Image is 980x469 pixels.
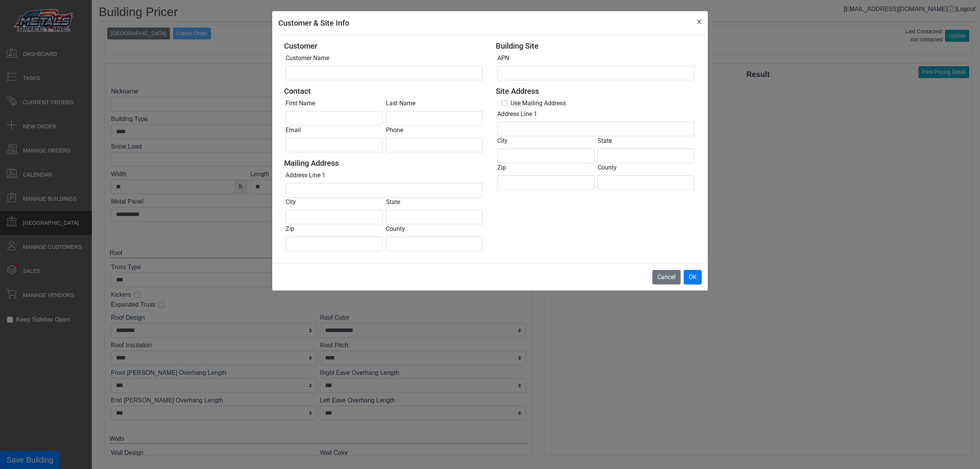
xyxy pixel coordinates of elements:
[497,163,506,172] label: Zip
[691,11,708,33] button: Close
[496,87,696,96] h5: Site Address
[497,136,508,145] label: City
[497,109,537,119] label: Address Line 1
[286,224,294,234] label: Zip
[652,270,681,284] button: Cancel
[284,159,484,168] h5: Mailing Address
[286,99,315,108] label: First Name
[598,136,612,145] label: State
[286,198,296,207] label: City
[497,54,509,63] label: APN
[278,17,349,29] h5: Customer & Site Info
[386,224,405,234] label: County
[386,126,403,135] label: Phone
[286,54,329,63] label: Customer Name
[286,126,301,135] label: Email
[598,163,617,172] label: County
[386,198,400,207] label: State
[496,41,696,51] h5: Building Site
[511,99,566,108] label: Use Mailing Address
[284,41,484,51] h5: Customer
[286,171,325,180] label: Address Line 1
[284,87,484,96] h5: Contact
[684,270,702,284] button: OK
[386,99,415,108] label: Last Name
